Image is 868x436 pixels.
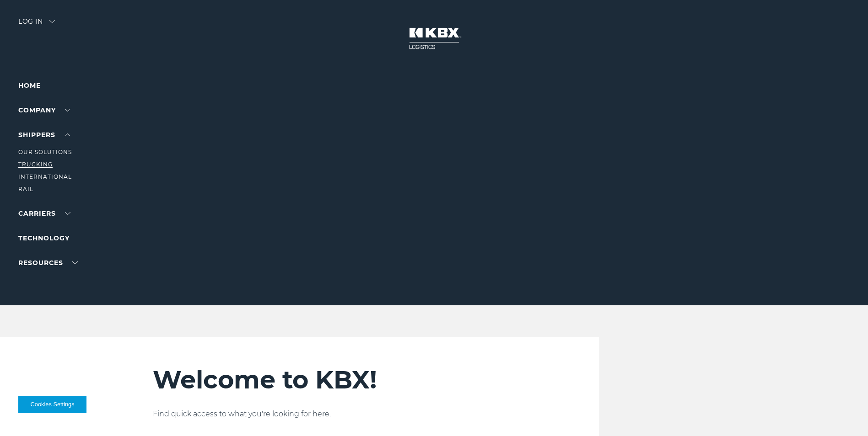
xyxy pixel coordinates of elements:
[18,186,33,192] a: RAIL
[18,131,70,139] a: SHIPPERS
[18,396,86,413] button: Cookies Settings
[18,209,70,218] a: Carriers
[18,18,55,32] div: Log in
[18,161,53,168] a: Trucking
[18,259,78,267] a: RESOURCES
[18,234,70,242] a: Technology
[153,365,544,395] h2: Welcome to KBX!
[18,149,72,155] a: Our Solutions
[18,81,41,90] a: Home
[18,106,70,114] a: Company
[153,409,544,420] p: Find quick access to what you're looking for here.
[18,173,72,180] a: International
[49,20,55,23] img: arrow
[400,18,469,58] img: kbx logo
